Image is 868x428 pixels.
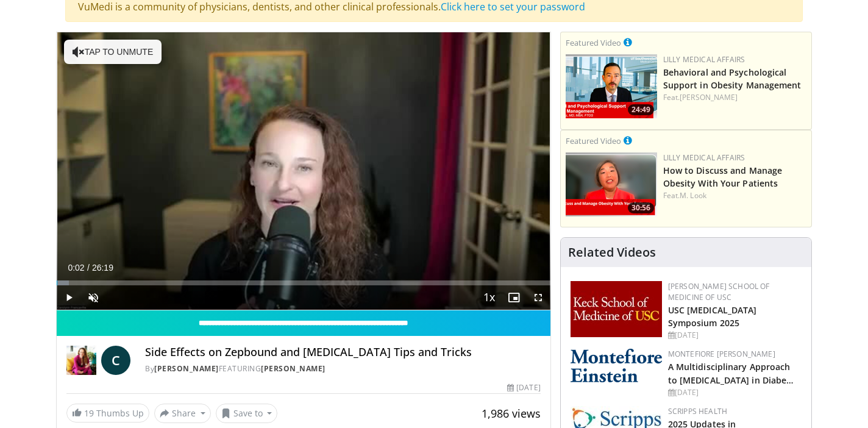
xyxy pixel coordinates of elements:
[566,54,657,118] img: ba3304f6-7838-4e41-9c0f-2e31ebde6754.png.150x105_q85_crop-smart_upscale.png
[663,92,806,103] div: Feat.
[101,346,130,375] a: C
[68,263,84,273] span: 0:02
[57,285,81,310] button: Play
[81,285,105,310] button: Unmute
[57,32,550,310] video-js: Video Player
[566,37,621,48] small: Featured Video
[477,285,502,310] button: Playback Rate
[145,363,540,374] div: By FEATURING
[507,382,540,393] div: [DATE]
[680,190,706,201] a: M. Look
[663,190,806,201] div: Feat.
[216,404,278,423] button: Save to
[668,304,757,329] a: USC [MEDICAL_DATA] Symposium 2025
[87,263,90,273] span: /
[566,152,657,216] a: 30:56
[566,152,657,216] img: c98a6a29-1ea0-4bd5-8cf5-4d1e188984a7.png.150x105_q85_crop-smart_upscale.png
[668,406,727,416] a: Scripps Health
[154,404,211,423] button: Share
[502,285,526,310] button: Enable picture-in-picture mode
[64,40,162,64] button: Tap to unmute
[663,54,745,65] a: Lilly Medical Affairs
[568,245,656,260] h4: Related Videos
[526,285,550,310] button: Fullscreen
[668,330,802,341] div: [DATE]
[571,349,662,382] img: b0142b4c-93a1-4b58-8f91-5265c282693c.png.150x105_q85_autocrop_double_scale_upscale_version-0.2.png
[668,387,802,398] div: [DATE]
[92,263,113,273] span: 26:19
[145,346,540,359] h4: Side Effects on Zepbound and [MEDICAL_DATA] Tips and Tricks
[668,349,775,359] a: Montefiore [PERSON_NAME]
[261,363,325,374] a: [PERSON_NAME]
[628,104,654,115] span: 24:49
[571,281,662,337] img: 7b941f1f-d101-407a-8bfa-07bd47db01ba.png.150x105_q85_autocrop_double_scale_upscale_version-0.2.jpg
[668,281,770,302] a: [PERSON_NAME] School of Medicine of USC
[84,407,94,419] span: 19
[663,152,745,163] a: Lilly Medical Affairs
[663,165,783,189] a: How to Discuss and Manage Obesity With Your Patients
[668,361,794,385] a: A Multidisciplinary Approach to [MEDICAL_DATA] in Diabe…
[57,280,550,285] div: Progress Bar
[66,346,96,375] img: Dr. Carolynn Francavilla
[628,202,654,213] span: 30:56
[663,66,802,91] a: Behavioral and Psychological Support in Obesity Management
[66,404,149,423] a: 19 Thumbs Up
[566,135,621,146] small: Featured Video
[680,92,738,102] a: [PERSON_NAME]
[154,363,219,374] a: [PERSON_NAME]
[566,54,657,118] a: 24:49
[482,406,541,421] span: 1,986 views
